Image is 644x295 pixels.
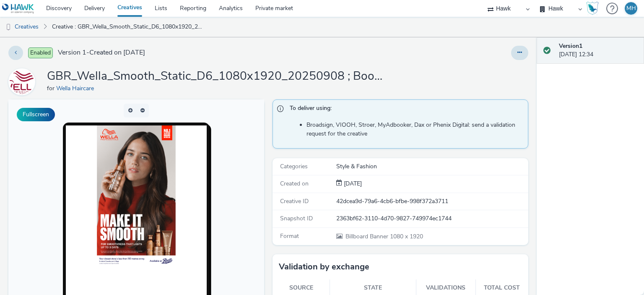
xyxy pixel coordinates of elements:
[280,162,308,170] span: Categories
[336,162,527,171] div: Style & Fashion
[586,2,599,15] img: Hawk Academy
[306,121,524,138] li: Broadsign, VIOOH, Stroer, MyAdbooker, Dax or Phenix Digital: send a validation request for the cr...
[88,26,167,167] img: Advertisement preview
[47,68,382,84] h1: GBR_Wella_Smooth_Static_D6_1080x1920_20250908 ; Boots_100m_V1
[28,47,53,58] span: Enabled
[336,214,527,223] div: 2363bf62-3110-4d70-9827-749974ec1744
[280,197,309,205] span: Creative ID
[345,232,423,240] span: 1080 x 1920
[559,42,637,59] div: [DATE] 12:34
[559,42,582,50] strong: Version 1
[10,70,34,94] img: Wella Haircare
[8,78,39,86] a: Wella Haircare
[4,23,13,31] img: dooh
[58,48,145,57] span: Version 1 - Created on [DATE]
[48,17,209,37] a: Creative : GBR_Wella_Smooth_Static_D6_1080x1920_20250908 ; Boots_100m_V1
[345,232,390,240] span: Billboard Banner
[279,261,369,273] h3: Validation by exchange
[280,180,309,188] span: Created on
[56,84,97,92] a: Wella Haircare
[586,2,602,15] a: Hawk Academy
[2,3,34,14] img: undefined Logo
[336,197,527,206] div: 42dcea9d-79a6-4cb6-bfbe-998f372a3711
[47,84,56,92] span: for
[280,232,299,240] span: Format
[342,180,362,188] span: [DATE]
[626,2,636,15] div: MH
[290,104,519,115] span: To deliver using:
[342,180,362,188] div: Creation 08 September 2025, 12:34
[280,214,313,222] span: Snapshot ID
[17,108,55,121] button: Fullscreen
